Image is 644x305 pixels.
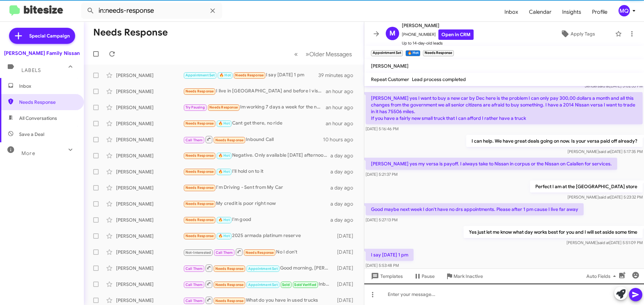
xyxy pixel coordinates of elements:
span: Call Them [185,138,203,142]
a: Special Campaign [9,28,75,44]
span: Needs Response [19,99,76,105]
span: Needs Response [185,234,214,238]
div: I live in [GEOGRAPHIC_DATA] and before I visited I wanted to find out the trade value for my curr... [183,87,326,95]
nav: Page navigation example [290,47,356,61]
span: » [306,50,309,58]
span: [DATE] 5:53:48 PM [366,263,399,268]
span: Mark Inactive [453,270,483,282]
a: Calendar [524,2,557,22]
div: [PERSON_NAME] [116,184,183,191]
small: 🔥 Hot [406,50,420,56]
span: Needs Response [185,169,214,174]
span: Call Them [216,250,233,255]
p: [PERSON_NAME] yes my versa is payoff. I always take to Nissan in corpus or the Nissan on Calallen... [366,158,617,170]
small: Appointment Set [371,50,403,56]
div: [PERSON_NAME] [116,281,183,288]
span: « [294,50,298,58]
div: an hour ago [326,104,359,111]
span: Appointment Set [185,73,215,77]
div: [PERSON_NAME] [116,168,183,175]
span: Auto Fields [586,270,619,282]
p: Perfect I am at the [GEOGRAPHIC_DATA] store [530,180,643,193]
span: Needs Response [235,73,264,77]
button: Pause [408,270,440,282]
div: [PERSON_NAME] [116,249,183,255]
p: [PERSON_NAME] yes I want to buy a new car by Dec here is the problem I can only pay 300,00 dollar... [366,92,643,124]
span: [PERSON_NAME] [DATE] 5:17:35 PM [568,149,643,154]
div: MQ [619,5,630,16]
p: Good maybe next week I don't have no drs appointments. Please after 1 pm cause I live far away [366,203,584,215]
div: Good morning, [PERSON_NAME]. This is [PERSON_NAME]. Please call me when you have time. Is regardi... [183,264,334,272]
span: said at [598,240,609,245]
span: 🔥 Hot [218,153,230,158]
span: Sold Verified [294,283,316,287]
span: [PERSON_NAME] [371,63,409,69]
div: [DATE] [334,281,359,288]
span: 🔥 Hot [219,73,231,77]
div: [PERSON_NAME] [116,217,183,223]
div: Inbound Call [183,280,334,288]
div: What do you have in used trucks [183,296,334,304]
span: said at [599,149,610,154]
div: Cant get there, no ride [183,120,326,127]
span: Appointment Set [248,283,278,287]
button: Mark Inactive [440,270,488,282]
div: [PERSON_NAME] [116,104,183,111]
button: Next [302,47,356,61]
p: I say [DATE] 1 pm [366,249,414,261]
div: I'm good [183,216,330,224]
span: Inbox [499,2,524,22]
span: Pause [422,270,435,282]
div: My credit is poor right now [183,200,330,208]
div: a day ago [330,168,359,175]
div: [PERSON_NAME] [116,120,183,127]
span: Needs Response [185,89,214,93]
span: Save a Deal [19,131,44,138]
span: said at [599,195,610,200]
div: [DATE] [334,249,359,255]
p: Yes just let me know what day works best for you and I will set aside some time [464,226,643,238]
span: 🔥 Hot [218,121,230,126]
p: I can help. We have great deals going on now. Is your versa paid off already? [466,135,643,147]
span: Not-Interested [185,250,211,255]
span: Try Pausing [185,105,205,109]
span: Needs Response [215,283,244,287]
div: [DATE] [334,297,359,304]
span: More [21,150,35,156]
a: Insights [557,2,587,22]
span: Apply Tags [571,28,595,40]
button: Auto Fields [581,270,624,282]
small: Needs Response [423,50,454,56]
span: Sold [282,283,290,287]
span: [PERSON_NAME] [402,21,474,29]
span: Needs Response [209,105,238,109]
button: Previous [290,47,302,61]
div: [PERSON_NAME] [116,152,183,159]
div: I'm Driving - Sent from My Car [183,184,330,192]
span: Needs Response [185,121,214,126]
div: Im working 7 days a week for the next 2 weeks. I will reach out when I can come down and look. [183,103,326,111]
div: 10 hours ago [323,136,359,143]
div: [PERSON_NAME] [116,88,183,95]
div: No I don't [183,248,334,256]
span: Appointment Set [248,266,278,271]
div: a day ago [330,201,359,207]
span: Labels [21,67,41,73]
span: Needs Response [185,153,214,158]
span: Lead process completed [412,76,466,82]
span: Call Them [185,299,203,303]
div: an hour ago [326,120,359,127]
span: [PHONE_NUMBER] [402,29,474,40]
span: Needs Response [215,299,244,303]
span: Up to 14-day-old leads [402,40,474,47]
div: [PERSON_NAME] [116,265,183,272]
span: Needs Response [215,138,244,142]
span: Call Them [185,266,203,271]
span: Needs Response [185,185,214,190]
button: Apply Tags [543,28,612,40]
span: [PERSON_NAME] [DATE] 5:51:09 PM [567,240,643,245]
a: Profile [587,2,613,22]
span: [DATE] 5:27:13 PM [366,217,397,222]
